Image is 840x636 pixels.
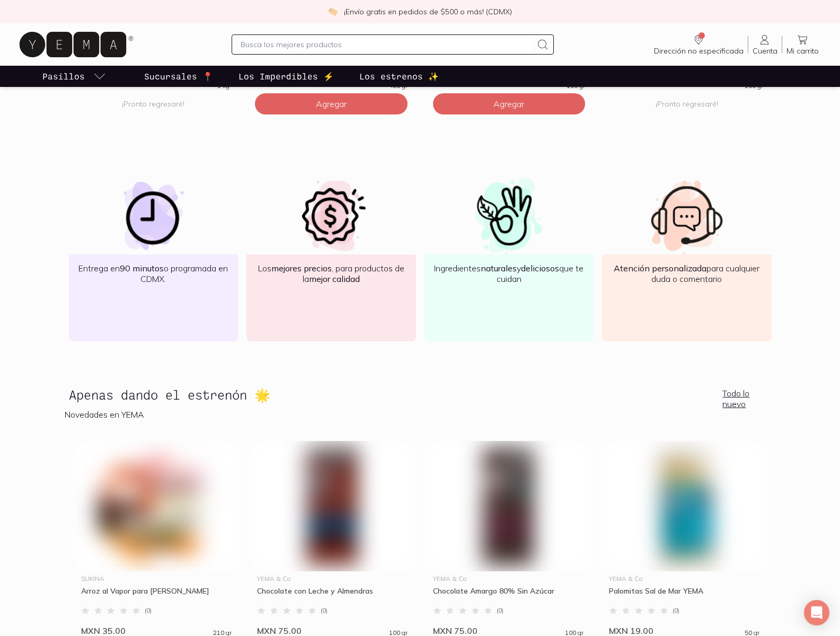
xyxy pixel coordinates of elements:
a: Sucursales 📍 [142,66,215,87]
p: ¡Pronto regresaré! [611,93,763,114]
input: Busca los mejores productos [241,38,532,51]
img: check [328,7,338,16]
div: Open Intercom Messenger [804,600,829,625]
a: Palomitas 1YEMA & CoPalomitas Sal de Mar YEMA(0)MXN 19.0050 gr [600,441,768,636]
p: para cualquier duda o comentario [611,263,763,284]
img: Palomitas 1 [600,441,768,571]
button: Agregar [433,93,586,114]
span: Cuenta [753,46,777,56]
button: Agregar [255,93,408,114]
span: 50 gr [745,630,759,636]
b: Atención [614,263,650,273]
span: 210 gr [213,630,232,636]
p: Sucursales 📍 [144,70,213,83]
div: YEMA & Co [609,576,759,582]
p: Los Imperdibles ⚡️ [238,70,334,83]
span: Dirección no especificada [654,46,744,56]
a: Los Imperdibles ⚡️ [236,66,336,87]
img: 34388 Arroz al vapor SUKINA [73,441,240,571]
span: Agregar [493,99,524,109]
p: ¡Envío gratis en pedidos de $500 o más! (CDMX) [344,6,512,17]
span: Mi carrito [786,46,819,56]
div: YEMA & Co [433,576,583,582]
a: 34365 Chocolate 80% sin azucarYEMA & CoChocolate Amargo 80% Sin Azúcar(0)MXN 75.00100 gr [425,441,592,636]
div: SUKINA [81,576,232,582]
div: Arroz al Vapor para [PERSON_NAME] [81,586,232,605]
div: YEMA & Co [257,576,408,582]
span: ( 0 ) [497,607,503,614]
span: Agregar [316,99,347,109]
img: 34368 Chocolate con leche y almendras [249,441,416,571]
span: 100 gr [565,630,583,636]
a: Los estrenos ✨ [357,66,441,87]
b: deliciosos [521,263,559,273]
p: Ingredientes y que te cuidan [433,263,586,284]
span: ( 0 ) [321,607,328,614]
b: mejores precios [271,263,332,273]
span: MXN 75.00 [433,625,478,636]
a: Dirección no especificada [650,33,748,56]
a: Todo lo nuevo [722,388,771,409]
div: Chocolate con Leche y Almendras [257,586,408,605]
b: 90 minutos [120,263,164,273]
a: 34388 Arroz al vapor SUKINASUKINAArroz al Vapor para [PERSON_NAME](0)MXN 35.00210 gr [73,441,240,636]
p: Los estrenos ✨ [359,70,439,83]
h2: Apenas dando el estrenón 🌟 [69,388,723,405]
span: 100 gr [389,630,408,636]
p: Entrega en o programada en CDMX. [77,263,230,284]
img: 34365 Chocolate 80% sin azucar [425,441,592,571]
p: Los , para productos de la [255,263,408,284]
span: MXN 19.00 [609,625,653,636]
b: mejor calidad [309,273,360,284]
p: ¡Pronto regresaré! [77,93,230,114]
p: Pasillos [42,70,85,83]
p: Novedades en YEMA [65,409,776,420]
span: ( 0 ) [145,607,152,614]
a: 34368 Chocolate con leche y almendrasYEMA & CoChocolate con Leche y Almendras(0)MXN 75.00100 gr [249,441,416,636]
div: Palomitas Sal de Mar YEMA [609,586,759,605]
a: Mi carrito [782,33,823,56]
b: personalizada [652,263,706,273]
span: MXN 75.00 [257,625,302,636]
span: ( 0 ) [673,607,679,614]
div: Chocolate Amargo 80% Sin Azúcar [433,586,583,605]
a: Cuenta [748,33,782,56]
b: naturales [481,263,517,273]
a: pasillo-todos-link [40,66,108,87]
span: MXN 35.00 [81,625,126,636]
